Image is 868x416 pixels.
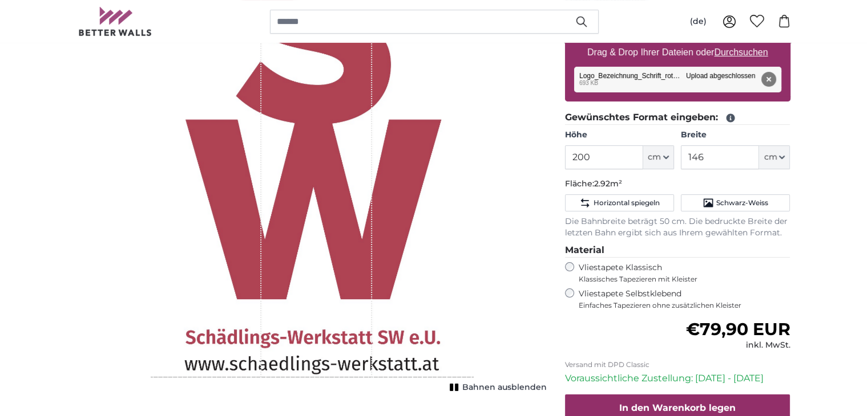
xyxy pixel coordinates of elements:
label: Breite [681,129,790,141]
img: Betterwalls [78,7,152,36]
span: cm [764,152,777,163]
button: Horizontal spiegeln [565,194,674,211]
label: Drag & Drop Ihrer Dateien oder [583,41,773,64]
legend: Material [565,243,790,258]
div: inkl. MwSt. [685,340,790,351]
span: In den Warenkorb legen [619,402,736,413]
button: Schwarz-Weiss [681,194,790,211]
button: cm [643,145,674,169]
button: Bahnen ausblenden [446,380,547,395]
u: Durchsuchen [714,47,768,57]
label: Vliestapete Selbstklebend [579,288,790,310]
p: Versand mit DPD Classic [565,360,790,369]
p: Fläche: [565,178,790,190]
p: Die Bahnbreite beträgt 50 cm. Die bedruckte Breite der letzten Bahn ergibt sich aus Ihrem gewählt... [565,216,790,239]
span: Klassisches Tapezieren mit Kleister [579,275,781,284]
span: Einfaches Tapezieren ohne zusätzlichen Kleister [579,301,790,310]
span: €79,90 EUR [685,319,790,340]
span: Horizontal spiegeln [593,198,659,207]
span: cm [648,152,661,163]
p: Voraussichtliche Zustellung: [DATE] - [DATE] [565,372,790,385]
label: Vliestapete Klassisch [579,262,781,284]
button: cm [759,145,790,169]
span: Bahnen ausblenden [462,382,547,393]
label: Höhe [565,129,674,141]
legend: Gewünschtes Format eingeben: [565,111,790,125]
button: (de) [681,11,716,32]
span: Schwarz-Weiss [716,198,768,207]
span: 2.92m² [594,178,622,189]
